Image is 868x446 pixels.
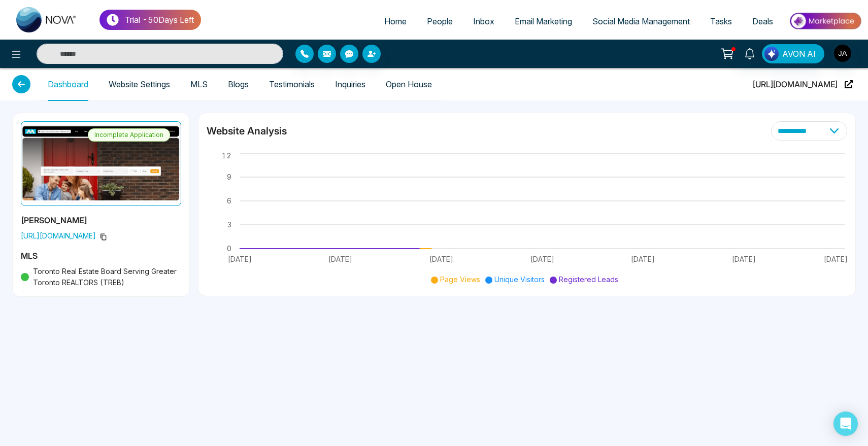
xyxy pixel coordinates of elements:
tspan: 6 [227,196,231,205]
a: Website Settings [109,80,170,89]
a: MLS [190,80,208,89]
a: Social Media Management [582,12,700,31]
a: Blogs [228,80,249,89]
tspan: [DATE] [429,255,453,263]
img: Profile [21,121,181,206]
a: Email Marketing [505,12,582,31]
span: People [427,16,453,26]
tspan: [DATE] [824,255,848,263]
div: Open Intercom Messenger [833,411,858,436]
span: Inbox [473,16,494,26]
span: Registered Leads [559,275,618,284]
img: Nova CRM Logo [16,7,77,32]
img: Lead Flow [764,47,779,61]
span: AVON AI [782,48,816,60]
a: People [417,12,463,31]
a: Tasks [700,12,742,31]
tspan: 12 [222,151,231,160]
img: User Avatar [834,45,851,62]
span: Home [384,16,407,26]
span: Deals [752,16,773,26]
span: Open House [386,68,432,100]
tspan: [DATE] [228,255,252,263]
tspan: [DATE] [732,255,756,263]
span: Page Views [440,275,480,284]
a: Inquiries [335,80,365,89]
tspan: 3 [227,220,231,229]
tspan: 9 [227,173,231,181]
a: Deals [742,12,783,31]
tspan: [DATE] [631,255,655,263]
div: Toronto Real Estate Board Serving Greater Toronto REALTORS (TREB) [21,266,181,288]
tspan: [DATE] [328,255,352,263]
a: Dashboard [48,80,88,89]
a: Inbox [463,12,505,31]
h5: [PERSON_NAME] [21,214,181,226]
span: [URL][DOMAIN_NAME] [753,68,838,100]
img: Market-place.gif [788,10,862,32]
p: Trial - 50 Days Left [125,14,194,26]
span: [URL][DOMAIN_NAME] [21,230,181,242]
h4: Website Analysis [207,124,287,138]
span: Tasks [710,16,732,26]
button: [URL][DOMAIN_NAME] [750,67,856,101]
span: Email Marketing [515,16,572,26]
span: Incomplete Application [88,128,170,142]
a: Home [374,12,417,31]
tspan: [DATE] [530,255,554,263]
button: AVON AI [762,44,824,63]
span: Social Media Management [592,16,690,26]
a: Testimonials [269,80,315,89]
tspan: 0 [227,244,231,253]
h5: MLS [21,250,181,262]
span: Unique Visitors [494,275,545,284]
